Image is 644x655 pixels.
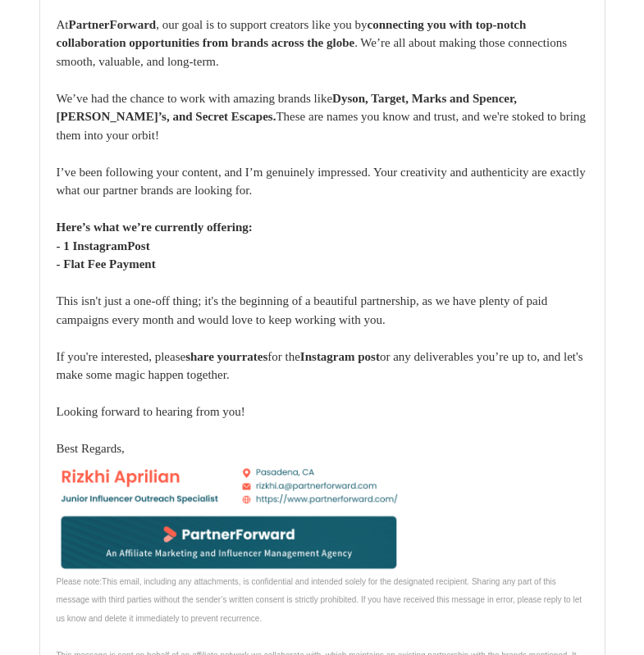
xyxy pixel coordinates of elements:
iframe: Chat Widget [562,576,644,655]
b: Instagram post [300,350,380,363]
span: Please note: [57,577,103,586]
b: PartnerForward [69,18,157,31]
b: Here’s what we’re currently offering: - 1 I Post - Flat Fee Payment [57,221,253,271]
font: This email, including any attachments, is confidential and intended solely for the designated rec... [57,577,582,623]
b: share your rates [185,350,267,363]
b: Dyson, Target, Marks and Spencer, [PERSON_NAME]’s, and Secret Escapes. [57,92,517,124]
img: AIorK4zOazOKYqffWc1pKip0tI9Yr9jwScg45E5o24tfcGa2l0mRZU8muMHb1tjuu-CmBkr3Pp47crNFcqmj [57,458,401,571]
span: nstagram [77,239,127,252]
span: ​, [121,442,125,455]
